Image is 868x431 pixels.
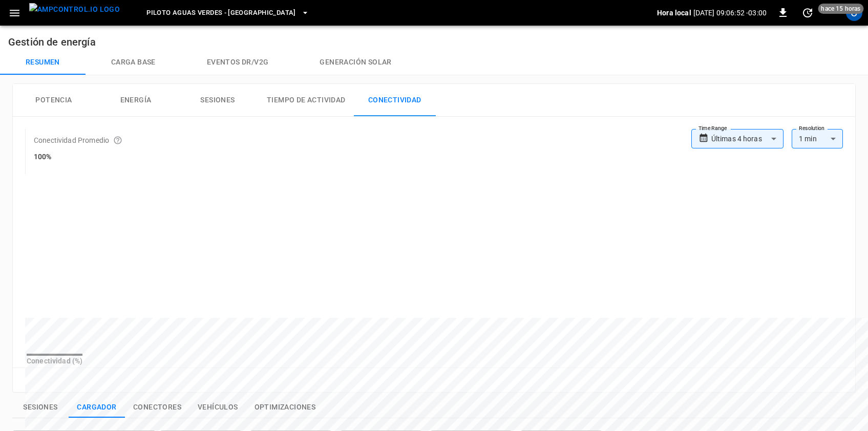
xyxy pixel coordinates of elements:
img: ampcontrol.io logo [29,3,120,16]
span: hace 15 horas [818,4,863,14]
button: show latest sessions [12,397,69,418]
label: Resolution [799,124,824,133]
button: Tiempo de Actividad [259,84,354,117]
button: show latest connectors [125,397,189,418]
button: set refresh interval [799,5,816,21]
button: Conectividad [354,84,436,117]
h6: 100% [34,152,122,163]
button: Eventos DR/V2G [181,50,294,75]
button: Sesiones [177,84,259,117]
button: Generación solar [294,50,417,75]
button: Carga base [86,50,181,75]
button: Potencia [13,84,95,117]
button: Piloto Aguas Verdes - [GEOGRAPHIC_DATA] [142,3,313,23]
div: 1 min [792,129,843,148]
p: Hora local [657,8,691,18]
p: [DATE] 09:06:52 -03:00 [693,8,767,18]
div: Últimas 4 horas [711,129,784,148]
button: Energía [95,84,177,117]
span: Piloto Aguas Verdes - [GEOGRAPHIC_DATA] [146,7,296,19]
button: show latest optimizations [246,397,324,418]
label: Time Range [698,124,727,133]
button: show latest charge points [69,397,125,418]
button: show latest vehicles [189,397,246,418]
p: Conectividad Promedio [34,135,109,145]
